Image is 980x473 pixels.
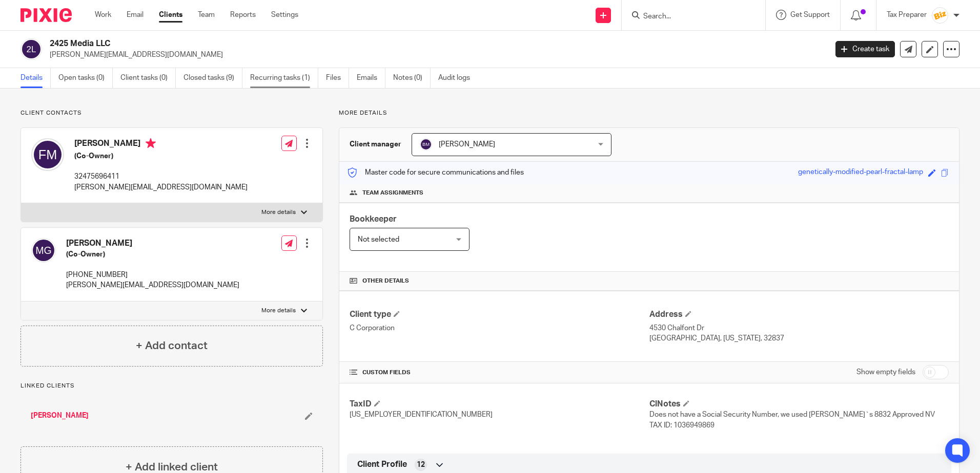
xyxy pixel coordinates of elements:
[21,109,323,117] p: Client contacts
[66,280,239,290] p: [PERSON_NAME][EMAIL_ADDRESS][DOMAIN_NAME]
[31,138,64,171] img: svg%3E
[230,10,256,20] a: Reports
[159,10,182,20] a: Clients
[74,138,248,151] h4: [PERSON_NAME]
[649,399,949,410] h4: ClNotes
[21,68,51,88] a: Details
[393,68,431,88] a: Notes (0)
[183,68,242,88] a: Closed tasks (9)
[120,68,176,88] a: Client tasks (0)
[50,50,820,60] p: [PERSON_NAME][EMAIL_ADDRESS][DOMAIN_NAME]
[50,38,666,49] h2: 2425 Media LLC
[932,7,948,24] img: siteIcon.png
[95,10,111,20] a: Work
[350,139,401,149] h3: Client manager
[261,307,296,315] p: More details
[198,10,215,20] a: Team
[420,138,432,150] img: svg%3E
[74,171,248,182] p: 32475696411
[66,249,239,260] h5: (Co-Owner)
[74,151,248,161] h5: (Co-Owner)
[31,411,89,421] a: [PERSON_NAME]
[74,182,248,192] p: [PERSON_NAME][EMAIL_ADDRESS][DOMAIN_NAME]
[127,10,144,20] a: Email
[31,238,56,263] img: svg%3E
[66,238,239,249] h4: [PERSON_NAME]
[417,460,425,470] span: 12
[887,10,927,20] p: Tax Preparer
[350,309,649,320] h4: Client type
[339,109,959,117] p: More details
[357,68,385,88] a: Emails
[347,167,524,178] p: Master code for secure communications and files
[350,215,397,223] span: Bookkeeper
[362,277,409,285] span: Other details
[358,236,399,243] span: Not selected
[350,399,649,410] h4: TaxID
[326,68,349,88] a: Files
[350,323,649,333] p: C Corporation
[58,68,113,88] a: Open tasks (0)
[835,41,895,57] a: Create task
[357,459,407,470] span: Client Profile
[21,382,323,390] p: Linked clients
[136,338,208,354] h4: + Add contact
[362,189,423,197] span: Team assignments
[790,11,830,18] span: Get Support
[649,309,949,320] h4: Address
[649,323,949,333] p: 4530 Chalfont Dr
[271,10,298,20] a: Settings
[66,270,239,280] p: [PHONE_NUMBER]
[250,68,318,88] a: Recurring tasks (1)
[146,138,156,148] i: Primary
[21,38,42,60] img: svg%3E
[21,8,72,22] img: Pixie
[350,411,493,418] span: [US_EMPLOYER_IDENTIFICATION_NUMBER]
[642,12,734,21] input: Search
[649,333,949,343] p: [GEOGRAPHIC_DATA], [US_STATE], 32837
[856,367,915,377] label: Show empty fields
[649,411,935,428] span: Does not have a Social Security Number, we used [PERSON_NAME]`s 8832 Approved NV TAX ID: 1036949869
[350,369,649,377] h4: CUSTOM FIELDS
[439,141,495,148] span: [PERSON_NAME]
[261,208,296,217] p: More details
[798,167,923,179] div: genetically-modified-pearl-fractal-lamp
[438,68,478,88] a: Audit logs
